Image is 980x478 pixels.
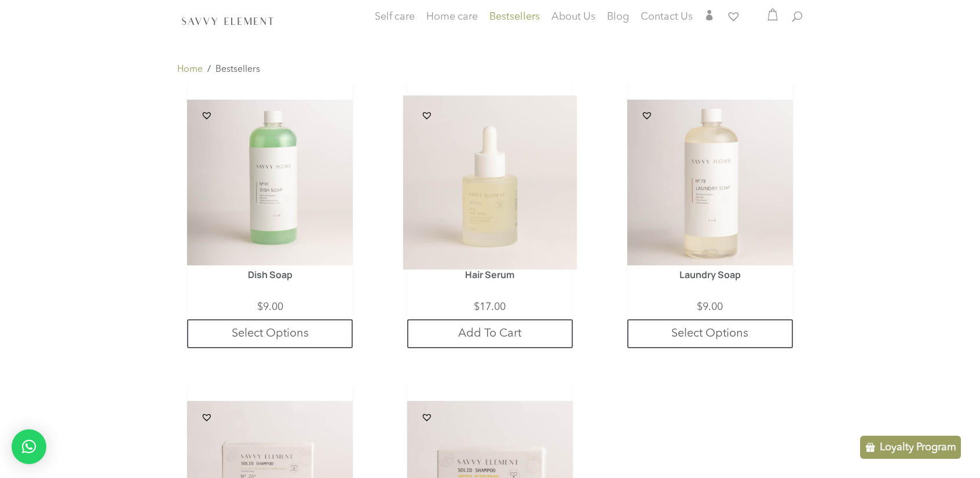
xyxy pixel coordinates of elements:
[375,13,415,36] a: Self care
[607,13,629,24] a: Blog
[257,302,263,312] span: $
[697,302,703,312] span: $
[489,13,540,24] a: Bestsellers
[627,100,793,265] img: Laundry Soap by Savvy Element
[407,319,573,348] a: Add to cart: “Hair Serum”
[207,62,211,77] span: /
[880,440,956,454] p: Loyalty Program
[474,302,480,312] span: $
[607,12,629,22] span: Blog
[643,270,776,296] h1: Laundry Soap
[423,270,556,296] h1: Hair Serum
[551,13,595,24] a: About Us
[187,100,353,265] img: Dish Soap by Savvy Element
[403,96,577,270] img: Hair Serum by Savvy Element
[489,12,540,22] span: Bestsellers
[204,270,337,296] h1: Dish Soap
[257,302,283,312] bdi: 9.00
[697,302,723,312] bdi: 9.00
[426,12,478,22] span: Home care
[551,12,595,22] span: About Us
[177,62,203,77] a: Home
[426,13,478,36] a: Home care
[375,12,415,22] span: Self care
[704,10,715,24] a: 
[187,319,353,348] a: Select options for “Dish Soap”
[215,65,260,74] span: Bestsellers
[641,12,693,22] span: Contact Us
[180,14,276,27] img: SavvyElement
[641,13,693,24] a: Contact Us
[704,10,715,20] span: 
[627,319,793,348] a: Select options for “Laundry Soap”
[474,302,506,312] bdi: 17.00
